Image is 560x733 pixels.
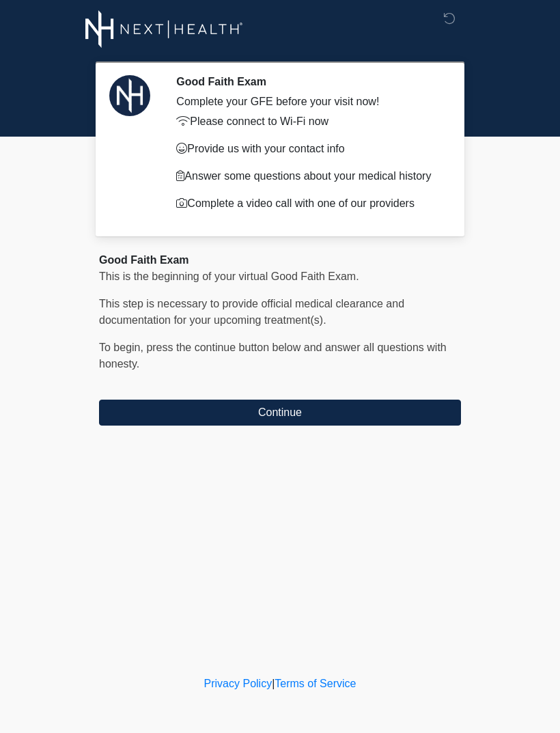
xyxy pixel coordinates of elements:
[176,94,440,110] div: Complete your GFE before your visit now!
[176,168,440,184] p: Answer some questions about your medical history
[275,678,356,689] a: Terms of Service
[99,298,404,326] span: This step is necessary to provide official medical clearance and documentation for your upcoming ...
[99,342,447,370] span: To begin, ﻿﻿﻿﻿﻿﻿press the continue button below and answer all questions with honesty.
[176,141,440,157] p: Provide us with your contact info
[99,400,461,426] button: Continue
[99,271,359,282] span: This is the beginning of your virtual Good Faith Exam.
[176,195,440,212] p: Complete a video call with one of our providers
[109,75,150,116] img: Agent Avatar
[176,113,440,130] p: Please connect to Wi-Fi now
[99,252,461,268] div: Good Faith Exam
[204,678,272,689] a: Privacy Policy
[272,678,275,689] a: |
[85,10,243,48] img: Next-Health Logo
[176,75,440,88] h2: Good Faith Exam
